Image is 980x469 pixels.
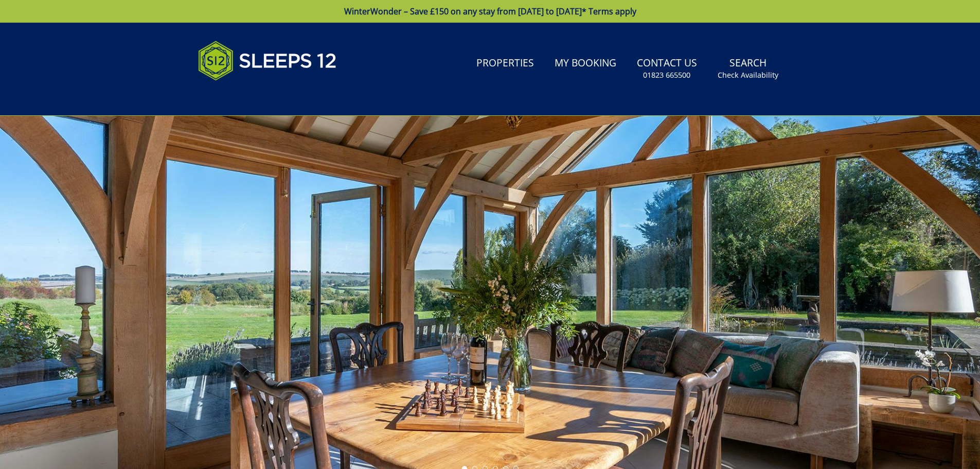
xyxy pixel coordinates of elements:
[193,93,301,101] iframe: Customer reviews powered by Trustpilot
[718,70,778,80] small: Check Availability
[472,52,538,75] a: Properties
[633,52,701,85] a: Contact Us01823 665500
[643,70,690,80] small: 01823 665500
[198,35,337,86] img: Sleeps 12
[550,52,620,75] a: My Booking
[714,52,782,85] a: SearchCheck Availability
